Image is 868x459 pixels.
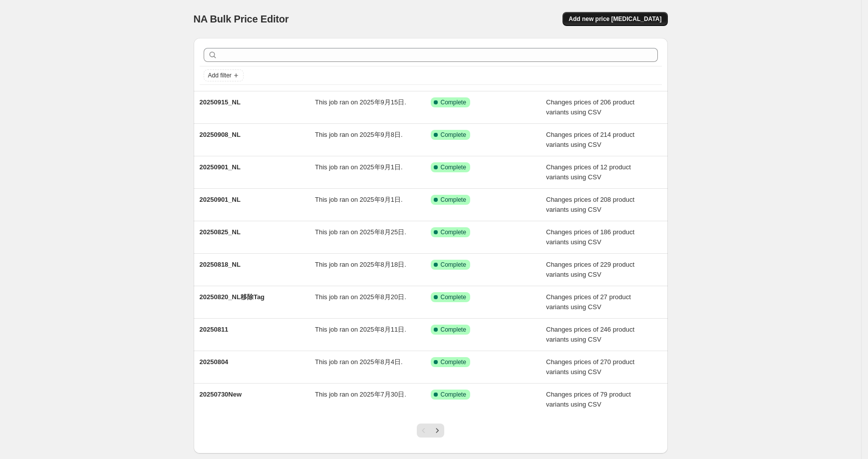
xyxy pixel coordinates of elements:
[441,293,466,301] span: Complete
[315,261,406,268] span: This job ran on 2025年8月18日.
[546,326,634,343] span: Changes prices of 246 product variants using CSV
[546,228,634,246] span: Changes prices of 186 product variants using CSV
[546,196,634,213] span: Changes prices of 208 product variants using CSV
[430,424,444,438] button: Next
[546,358,634,376] span: Changes prices of 270 product variants using CSV
[546,163,631,181] span: Changes prices of 12 product variants using CSV
[200,326,229,333] span: 20250811
[200,196,241,203] span: 20250901_NL
[200,293,265,301] span: 20250820_NL移除Tag
[441,131,466,139] span: Complete
[315,293,406,301] span: This job ran on 2025年8月20日.
[200,391,242,398] span: 20250730New
[200,228,241,236] span: 20250825_NL
[441,163,466,171] span: Complete
[315,131,403,138] span: This job ran on 2025年9月8日.
[563,12,667,26] button: Add new price [MEDICAL_DATA]
[441,98,466,106] span: Complete
[315,163,403,171] span: This job ran on 2025年9月1日.
[315,228,406,236] span: This job ran on 2025年8月25日.
[441,326,466,334] span: Complete
[546,261,634,278] span: Changes prices of 229 product variants using CSV
[315,98,406,106] span: This job ran on 2025年9月15日.
[546,98,634,116] span: Changes prices of 206 product variants using CSV
[200,163,241,171] span: 20250901_NL
[200,131,241,138] span: 20250908_NL
[417,424,444,438] nav: Pagination
[441,261,466,269] span: Complete
[441,358,466,366] span: Complete
[315,391,406,398] span: This job ran on 2025年7月30日.
[441,196,466,204] span: Complete
[315,358,403,366] span: This job ran on 2025年8月4日.
[546,293,631,311] span: Changes prices of 27 product variants using CSV
[441,228,466,236] span: Complete
[204,69,244,81] button: Add filter
[569,15,661,23] span: Add new price [MEDICAL_DATA]
[200,98,241,106] span: 20250915_NL
[200,261,241,268] span: 20250818_NL
[441,391,466,399] span: Complete
[546,131,634,148] span: Changes prices of 214 product variants using CSV
[200,358,229,366] span: 20250804
[315,326,406,333] span: This job ran on 2025年8月11日.
[315,196,403,203] span: This job ran on 2025年9月1日.
[546,391,631,408] span: Changes prices of 79 product variants using CSV
[208,71,232,79] span: Add filter
[194,13,289,24] span: NA Bulk Price Editor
